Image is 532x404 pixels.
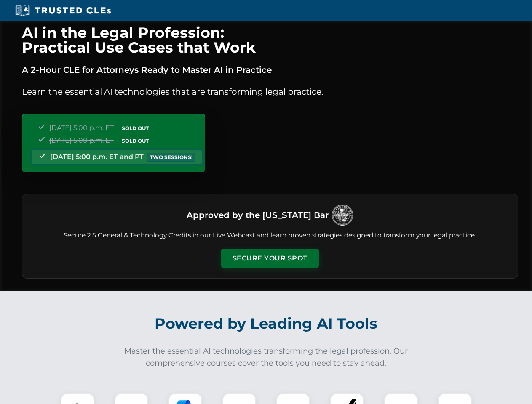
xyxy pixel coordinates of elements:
img: Logo [332,205,353,226]
img: Trusted CLEs [13,4,113,17]
p: Master the essential AI technologies transforming the legal profession. Our comprehensive courses... [119,345,414,369]
button: Secure Your Spot [221,249,319,268]
p: Secure 2.5 General & Technology Credits in our Live Webcast and learn proven strategies designed ... [32,231,508,240]
h2: Powered by Leading AI Tools [33,309,500,338]
p: A 2-Hour CLE for Attorneys Ready to Master AI in Practice [22,63,518,77]
h3: Approved by the [US_STATE] Bar [187,207,329,223]
span: [DATE] 5:00 p.m. ET [49,124,114,132]
h1: AI in the Legal Profession: Practical Use Cases that Work [22,25,518,55]
span: SOLD OUT [119,124,152,133]
span: SOLD OUT [119,136,152,145]
p: Learn the essential AI technologies that are transforming legal practice. [22,85,518,98]
span: [DATE] 5:00 p.m. ET [49,136,114,144]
